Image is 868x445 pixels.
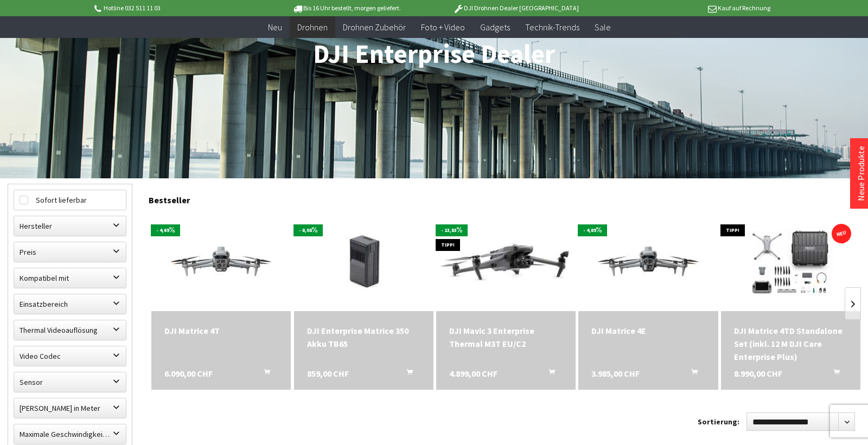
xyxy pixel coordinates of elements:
div: DJI Matrice 4TD Standalone Set (inkl. 12 M DJI Care Enterprise Plus) [734,324,847,363]
a: Neue Produkte [856,146,866,201]
label: Sensor [14,372,126,392]
button: In den Warenkorb [535,367,561,381]
label: Sortierung: [698,413,739,430]
span: 4.899,00 CHF [449,367,497,380]
img: DJI Matrice 4TD Standalone Set (inkl. 12 M DJI Care Enterprise Plus) [723,214,858,311]
img: DJI Mavic 3 Enterprise Thermal M3T EU/C2 [436,218,576,306]
span: Neu [268,22,282,33]
div: DJI Matrice 4E [591,324,705,337]
label: Maximale Geschwindigkeit in km/h [14,424,126,444]
p: DJI Drohnen Dealer [GEOGRAPHIC_DATA] [431,2,601,15]
a: DJI Matrice 4TD Standalone Set (inkl. 12 M DJI Care Enterprise Plus) 8.990,00 CHF In den Warenkorb [734,324,847,363]
label: Einsatzbereich [14,294,126,314]
a: DJI Mavic 3 Enterprise Thermal M3T EU/C2 4.899,00 CHF In den Warenkorb [449,324,563,350]
img: DJI Enterprise Matrice 350 Akku TB65 [303,214,425,311]
a: Technik-Trends [518,16,587,38]
a: Neu [260,16,290,38]
div: DJI Mavic 3 Enterprise Thermal M3T EU/C2 [449,324,563,350]
a: Drohnen Zubehör [335,16,413,38]
div: Bestseller [149,184,860,211]
span: Drohnen Zubehör [343,22,406,33]
div: DJI Enterprise Matrice 350 Akku TB65 [307,324,420,350]
p: Kauf auf Rechnung [601,2,770,15]
span: 859,00 CHF [307,367,349,380]
a: DJI Enterprise Matrice 350 Akku TB65 859,00 CHF In den Warenkorb [307,324,420,350]
p: Hotline 032 511 11 03 [92,2,261,15]
span: Technik-Trends [525,22,579,33]
h1: DJI Enterprise Dealer [8,41,860,68]
span: 3.985,00 CHF [591,367,640,380]
label: Kompatibel mit [14,268,126,288]
a: DJI Matrice 4T 6.090,00 CHF In den Warenkorb [164,324,278,337]
span: Sale [595,22,611,33]
button: In den Warenkorb [251,367,277,381]
a: Sale [587,16,618,38]
a: Gadgets [473,16,518,38]
label: Maximale Flughöhe in Meter [14,398,126,418]
label: Hersteller [14,216,126,236]
span: Drohnen [297,22,328,33]
a: DJI Matrice 4E 3.985,00 CHF In den Warenkorb [591,324,705,337]
img: DJI Matrice 4T [151,223,291,301]
img: DJI Matrice 4E [578,223,718,301]
span: Foto + Video [421,22,465,33]
a: Drohnen [290,16,335,38]
label: Video Codec [14,346,126,366]
label: Thermal Videoauflösung [14,320,126,340]
span: 6.090,00 CHF [164,367,213,380]
button: In den Warenkorb [820,367,846,381]
p: Bis 16 Uhr bestellt, morgen geliefert. [261,2,431,15]
button: In den Warenkorb [678,367,704,381]
label: Preis [14,242,126,262]
span: 8.990,00 CHF [734,367,782,380]
button: In den Warenkorb [393,367,419,381]
label: Sofort lieferbar [14,190,126,210]
div: DJI Matrice 4T [164,324,278,337]
span: Gadgets [480,22,510,33]
a: Foto + Video [413,16,473,38]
